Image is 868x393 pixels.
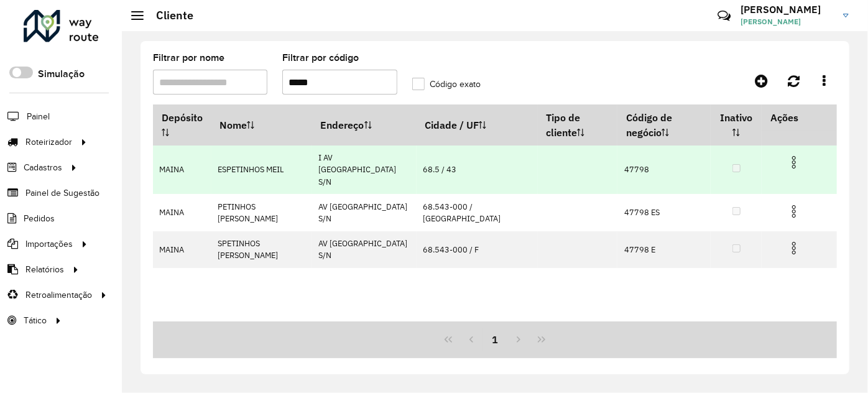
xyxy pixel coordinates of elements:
[762,104,836,131] th: Ações
[538,104,618,146] th: Tipo de cliente
[153,231,211,268] td: MAINA
[741,16,834,27] span: [PERSON_NAME]
[153,50,224,65] label: Filtrar por nome
[25,187,99,200] span: Painel de Sugestão
[25,238,73,251] span: Importações
[711,2,737,29] a: Contato Rápido
[417,104,538,146] th: Cidade / UF
[483,328,507,351] button: 1
[24,212,55,225] span: Pedidos
[617,231,711,268] td: 47798 E
[617,146,711,194] td: 47798
[312,104,417,146] th: Endereço
[153,104,211,146] th: Depósito
[27,110,50,123] span: Painel
[24,161,62,174] span: Cadastros
[412,78,481,91] label: Código exato
[211,146,312,194] td: ESPETINHOS MEIL
[617,194,711,231] td: 47798 ES
[24,314,47,327] span: Tático
[617,104,711,146] th: Código de negócio
[25,289,92,302] span: Retroalimentação
[282,50,359,65] label: Filtrar por código
[312,146,417,194] td: I AV [GEOGRAPHIC_DATA] S/N
[312,194,417,231] td: AV [GEOGRAPHIC_DATA] S/N
[711,104,762,146] th: Inativo
[312,231,417,268] td: AV [GEOGRAPHIC_DATA] S/N
[417,146,538,194] td: 68.5 / 43
[417,231,538,268] td: 68.543-000 / F
[25,263,64,276] span: Relatórios
[38,67,85,81] label: Simulação
[211,104,312,146] th: Nome
[153,146,211,194] td: MAINA
[153,194,211,231] td: MAINA
[211,194,312,231] td: PETINHOS [PERSON_NAME]
[144,9,193,22] h2: Cliente
[741,4,834,16] h3: [PERSON_NAME]
[25,136,72,149] span: Roteirizador
[417,194,538,231] td: 68.543-000 / [GEOGRAPHIC_DATA]
[211,231,312,268] td: SPETINHOS [PERSON_NAME]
